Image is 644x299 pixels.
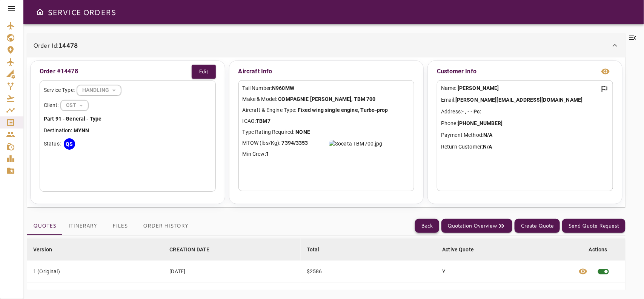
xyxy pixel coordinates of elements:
div: Total [307,245,320,254]
p: Email: [441,96,609,104]
span: CREATION DATE [169,245,219,254]
b: 7394/3353 [282,140,308,146]
p: Status: [44,140,61,148]
span: Total [307,245,329,254]
p: Order #14478 [40,67,78,76]
button: view info [598,64,613,79]
button: Itinerary [62,217,103,235]
h6: SERVICE ORDERS [48,6,116,18]
div: Client: [44,100,212,111]
b: Y [78,127,81,133]
b: [PERSON_NAME] [458,85,499,91]
div: Version [33,245,52,254]
p: Make & Model: [243,95,410,103]
span: Active Quote [442,245,484,254]
b: COMPAGNIE [PERSON_NAME], TBM 700 [278,96,376,102]
button: Create Quote [515,219,560,233]
button: View quote details [574,260,592,283]
button: Open drawer [32,5,48,20]
p: Aircraft Info [238,65,415,78]
p: Payment Method: [441,131,609,139]
b: 14478 [58,41,78,50]
p: Phone: [441,119,609,127]
p: Type Rating Required: [243,128,410,136]
b: N960MW [272,85,294,91]
p: Min Crew: [243,150,410,158]
b: N [81,127,85,133]
p: Name: [441,84,609,92]
span: This quote is already active [592,260,615,283]
p: Return Customer: [441,143,609,151]
b: N/A [483,132,492,138]
div: HANDLING [61,95,88,115]
b: 1 [266,151,269,157]
div: HANDLING [77,80,121,100]
div: basic tabs example [27,217,194,235]
div: CREATION DATE [169,245,209,254]
b: [PHONE_NUMBER] [458,120,503,126]
td: 1 (Original) [27,260,163,283]
b: NONE [296,129,310,135]
span: visibility [579,267,588,276]
button: Quotes [27,217,62,235]
p: Part 91 - General - Type [44,115,212,123]
td: $2586 [301,260,437,283]
button: Back [415,219,439,233]
button: Quotation Overview [441,219,512,233]
button: Edit [192,65,216,79]
b: TBM7 [256,118,271,124]
p: Destination: [44,127,212,135]
div: Service Type: [44,85,212,96]
td: Y [436,260,572,283]
div: Order Id:14478 [27,57,626,207]
button: Files [103,217,137,235]
p: Address: [441,108,609,116]
p: Order Id: [33,41,78,50]
button: Order History [137,217,194,235]
img: Socata TBM700.jpg [329,140,383,147]
p: ICAO: [243,117,410,125]
div: QS [64,138,75,150]
p: Customer Info [437,67,476,76]
p: Aircraft & Engine Type: [243,106,410,114]
b: - , - - Pc: [462,108,481,115]
b: N/A [483,144,492,150]
p: Tail Number: [243,84,410,92]
span: Version [33,245,62,254]
button: Send Quote Request [562,219,626,233]
b: N [85,127,89,133]
b: M [74,127,78,133]
b: Fixed wing single engine, Turbo-prop [298,107,388,113]
div: Order Id:14478 [27,33,626,57]
p: MTOW (lbs/Kg): [243,139,410,147]
b: [PERSON_NAME][EMAIL_ADDRESS][DOMAIN_NAME] [455,97,583,103]
td: [DATE] [163,260,300,283]
div: Active Quote [442,245,474,254]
